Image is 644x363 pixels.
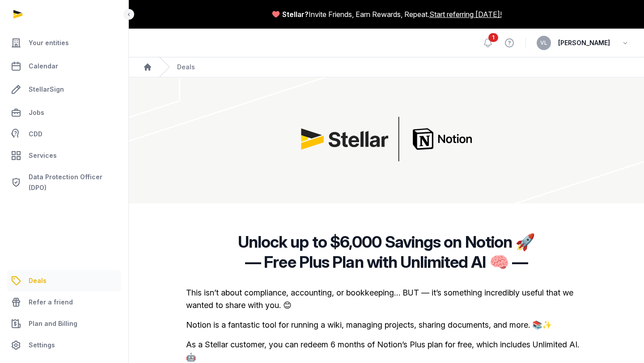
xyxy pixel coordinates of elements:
span: Calendar [29,61,58,72]
span: Services [29,150,57,161]
iframe: Chat Widget [599,320,644,363]
span: Data Protection Officer (DPO) [29,172,118,193]
a: Plan and Billing [7,313,121,334]
a: Jobs [7,102,121,123]
button: VL [537,36,551,50]
a: Settings [7,334,121,356]
span: 1 [488,33,498,42]
a: Refer a friend [7,291,121,313]
a: CDD [7,125,121,143]
span: Plan and Billing [29,318,77,329]
span: VL [540,40,547,46]
span: Settings [29,340,55,350]
a: Data Protection Officer (DPO) [7,168,121,197]
h2: Unlock up to $6,000 Savings on Notion 🚀 — Free Plus Plan with Unlimited AI 🧠 — [186,232,587,272]
span: [PERSON_NAME] [558,38,610,48]
span: Your entities [29,38,69,48]
a: Your entities [7,32,121,54]
a: StellarSign [7,79,121,100]
span: Jobs [29,107,44,118]
a: Services [7,145,121,166]
p: This isn’t about compliance, accounting, or bookkeeping… BUT — it’s something incredibly useful t... [186,287,587,312]
span: Deals [29,275,47,286]
span: StellarSign [29,84,64,95]
a: Calendar [7,55,121,77]
img: Stellar and Notion [301,117,471,161]
span: Refer a friend [29,297,73,308]
p: Notion is a fantastic tool for running a wiki, managing projects, sharing documents, and more. 📚✨ [186,319,587,331]
a: Deals [7,270,121,291]
div: Deals [177,63,195,72]
span: Stellar? [282,9,309,20]
a: Start referring [DATE]! [429,9,502,20]
nav: Breadcrumb [129,57,644,77]
span: CDD [29,129,42,139]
